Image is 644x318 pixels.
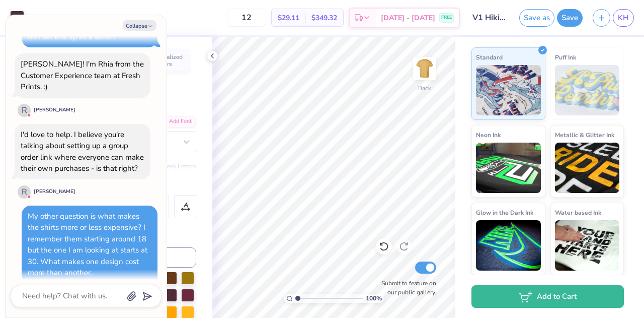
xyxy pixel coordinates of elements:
span: Water based Ink [555,207,601,218]
div: [PERSON_NAME]! I'm Rhia from the Customer Experience team at Fresh Prints. :) [21,59,144,92]
input: – – [227,9,266,27]
span: $349.32 [311,13,337,23]
img: Standard [476,65,541,115]
span: Standard [476,52,503,62]
img: Back [415,58,435,79]
span: KH [618,12,629,24]
a: KH [613,9,634,27]
img: Puff Ink [555,65,620,115]
div: Back [418,84,431,93]
div: Add Font [156,116,196,128]
span: Metallic & Glitter Ink [555,130,614,140]
div: I'd love to help. I believe you're talking about setting up a group order link where everyone can... [21,130,144,174]
img: Glow in the Dark Ink [476,220,541,271]
span: FREE [441,14,452,21]
span: Neon Ink [476,130,501,140]
div: [PERSON_NAME] [34,188,75,196]
span: Glow in the Dark Ink [476,207,533,218]
img: Neon Ink [476,143,541,193]
button: Save [557,9,583,27]
div: R [18,104,31,117]
div: My other question is what makes the shirts more or less expensive? I remember them starting aroun... [28,211,147,278]
div: R [18,185,31,199]
span: [DATE] - [DATE] [381,13,435,23]
input: Untitled Design [465,8,514,28]
label: Submit to feature on our public gallery. [376,279,436,297]
span: Puff Ink [555,52,576,62]
span: $29.11 [278,13,299,23]
img: Metallic & Glitter Ink [555,143,620,193]
button: Save as [519,9,554,27]
img: Water based Ink [555,220,620,271]
button: Collapse [123,20,156,31]
div: [PERSON_NAME] [34,106,75,114]
button: Add to Cart [471,285,624,308]
span: 100 % [366,294,382,303]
